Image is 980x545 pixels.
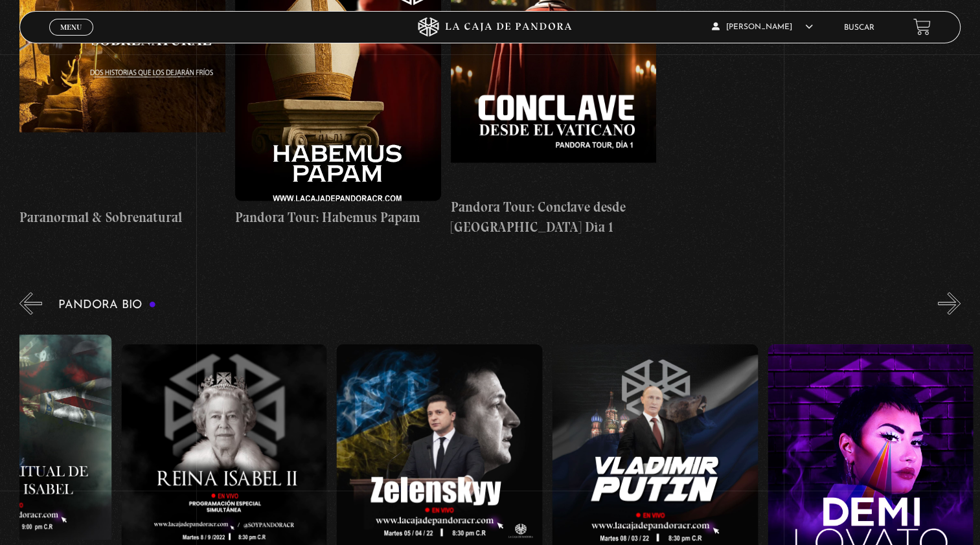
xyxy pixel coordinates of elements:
[19,292,42,315] button: Previous
[451,197,657,238] h4: Pandora Tour: Conclave desde [GEOGRAPHIC_DATA] Dia 1
[56,34,86,43] span: Cerrar
[19,207,225,228] h4: Paranormal & Sobrenatural
[235,207,441,228] h4: Pandora Tour: Habemus Papam
[712,23,813,31] span: [PERSON_NAME]
[844,24,874,32] a: Buscar
[938,292,961,315] button: Next
[913,18,931,36] a: View your shopping cart
[58,299,156,311] h3: Pandora Bio
[60,23,82,31] span: Menu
